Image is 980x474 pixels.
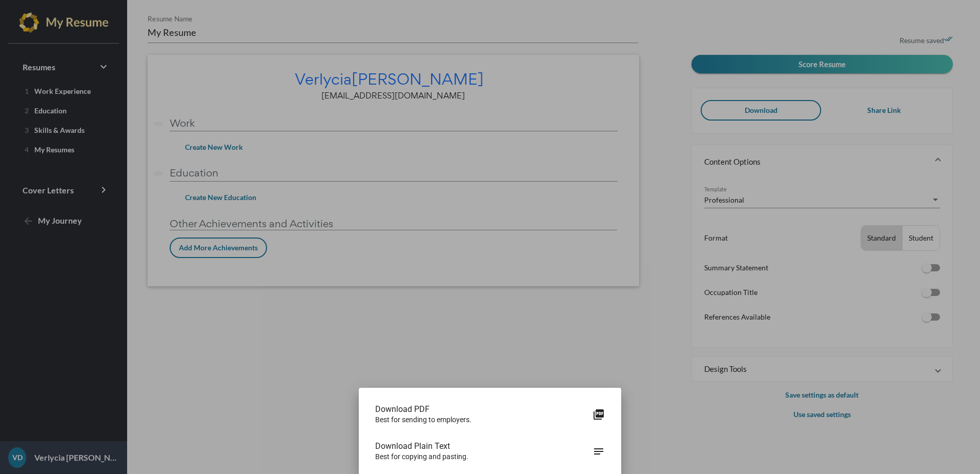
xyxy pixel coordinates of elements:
span: Download Plain Text [375,441,593,451]
i: notes [593,445,605,458]
span: Download PDF [375,404,593,414]
i: picture_as_pdf [593,408,605,421]
span: Best for copying and pasting. [375,451,593,462]
span: Best for sending to employers. [375,414,593,425]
